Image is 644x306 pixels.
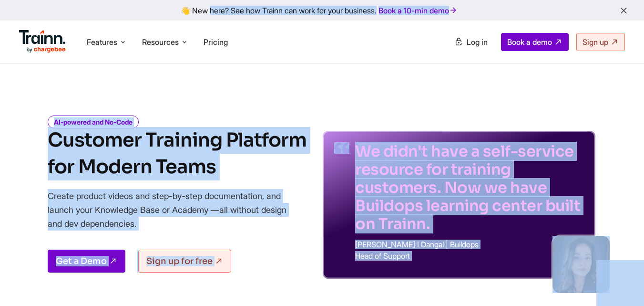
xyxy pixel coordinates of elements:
h1: Customer Training Platform for Modern Teams [48,127,307,180]
span: Sign up [583,37,608,47]
a: Book a 10-min demo [377,4,460,17]
iframe: Chat Widget [596,260,644,306]
img: quotes-purple.41a7099.svg [334,142,349,154]
div: 👋 New here? See how Trainn can work for your business. [6,6,638,15]
img: sabina-buildops.d2e8138.png [552,236,610,293]
p: We didn't have a self-service resource for training customers. Now we have Buildops learning cent... [355,142,584,233]
a: Pricing [204,37,228,47]
a: Book a demo [501,33,569,51]
span: Log in [467,37,488,47]
a: Sign up for free [138,250,231,273]
span: Book a demo [507,37,552,47]
a: Log in [449,33,493,51]
i: AI-powered and No-Code [48,116,139,128]
img: Trainn Logo [19,30,66,53]
p: Head of Support [355,252,584,260]
p: [PERSON_NAME] I Dangal | Buildops [355,241,584,248]
span: Features [87,37,117,47]
a: Get a Demo [48,250,125,273]
span: Resources [142,37,179,47]
a: Sign up [576,33,625,51]
p: Create product videos and step-by-step documentation, and launch your Knowledge Base or Academy —... [48,189,300,231]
